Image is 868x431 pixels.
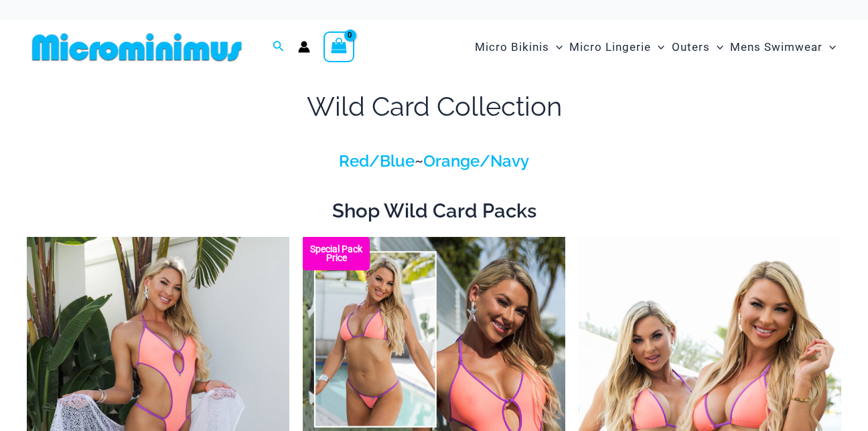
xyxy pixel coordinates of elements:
a: Micro BikinisMenu ToggleMenu Toggle [472,27,566,68]
img: MM SHOP LOGO FLAT [27,32,247,62]
span: Mens Swimwear [730,30,822,64]
a: Red/Blue [339,151,415,171]
a: Micro LingerieMenu ToggleMenu Toggle [566,27,668,68]
span: Menu Toggle [549,30,563,64]
span: Menu Toggle [651,30,664,64]
span: Menu Toggle [822,30,836,64]
span: Menu Toggle [710,30,723,64]
a: Mens SwimwearMenu ToggleMenu Toggle [727,27,839,68]
a: View Shopping Cart, empty [323,31,354,62]
a: Search icon link [273,39,285,56]
h2: Shop Wild Card Packs [27,198,841,224]
h1: Wild Card Collection [27,88,841,125]
a: Account icon link [298,41,310,53]
span: Outers [672,30,710,64]
h4: ~ [27,152,841,171]
span: Micro Lingerie [569,30,651,64]
a: Orange/Navy [423,151,529,171]
span: Micro Bikinis [475,30,549,64]
b: Special Pack Price [303,245,370,262]
a: OutersMenu ToggleMenu Toggle [668,27,727,68]
nav: Site Navigation [469,25,841,70]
